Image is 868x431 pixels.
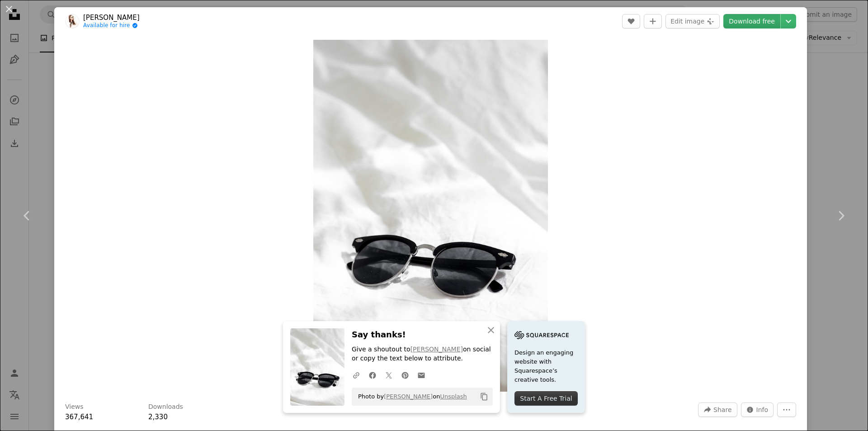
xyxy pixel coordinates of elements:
h3: Downloads [148,403,183,412]
span: 367,641 [65,413,93,421]
h3: Views [65,403,84,412]
button: Zoom in on this image [313,40,548,392]
a: Design an engaging website with Squarespace’s creative tools.Start A Free Trial [507,321,585,413]
span: 2,330 [148,413,168,421]
span: Photo by on [354,389,467,404]
span: Share [713,403,731,417]
a: Unsplash [440,393,467,400]
span: Design an engaging website with Squarespace’s creative tools. [514,348,578,384]
a: [PERSON_NAME] [83,13,140,22]
a: [PERSON_NAME] [384,393,433,400]
a: Share on Facebook [364,366,381,384]
a: Next [814,172,868,259]
img: black framed sunglasses on white textile [313,40,548,392]
button: Share this image [698,403,737,417]
button: More Actions [777,403,796,417]
a: Share on Twitter [381,366,397,384]
div: Start A Free Trial [514,391,578,406]
button: Stats about this image [741,403,774,417]
a: Download free [723,14,780,28]
a: Available for hire [83,22,140,29]
button: Add to Collection [644,14,662,28]
img: Go to Laura Chouette's profile [65,14,80,28]
p: Give a shoutout to on social or copy the text below to attribute. [352,345,493,363]
button: Like [622,14,640,28]
a: [PERSON_NAME] [410,346,463,353]
a: Share over email [413,366,429,384]
span: Info [756,403,769,417]
button: Choose download size [781,14,796,28]
button: Copy to clipboard [476,389,492,404]
button: Edit image [665,14,720,28]
h3: Say thanks! [352,328,493,341]
a: Share on Pinterest [397,366,413,384]
img: file-1705255347840-230a6ab5bca9image [514,328,569,342]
